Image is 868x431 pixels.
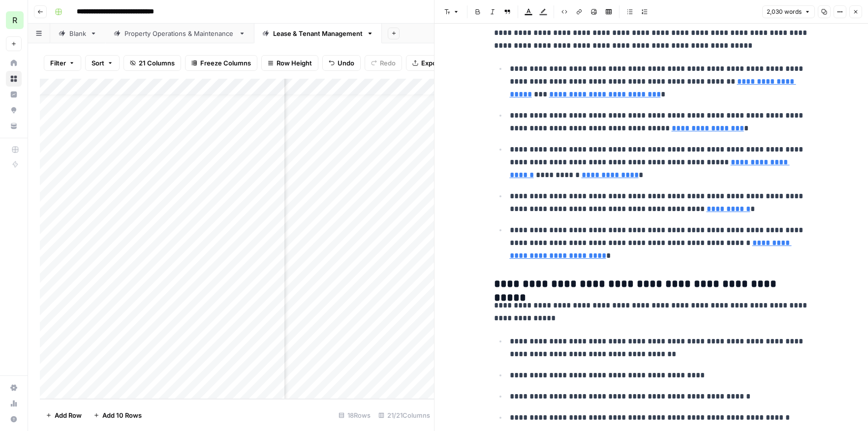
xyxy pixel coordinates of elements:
button: Add Row [40,407,88,423]
span: Undo [338,58,354,68]
button: Row Height [261,55,318,71]
div: Blank [69,29,86,38]
button: Help + Support [6,411,22,427]
span: 2,030 words [767,7,802,16]
span: 21 Columns [139,58,175,68]
button: 21 Columns [124,55,181,71]
button: Sort [85,55,120,71]
div: 21/21 Columns [374,407,434,423]
span: R [12,14,17,26]
span: Redo [380,58,396,68]
a: Your Data [6,118,22,134]
div: Lease & Tenant Management [273,29,363,38]
a: Settings [6,380,22,396]
span: Add 10 Rows [102,410,142,420]
a: Opportunities [6,102,22,118]
span: Row Height [277,58,312,68]
a: Lease & Tenant Management [254,24,382,43]
a: Home [6,55,22,71]
span: Sort [92,58,104,68]
a: Blank [50,24,105,43]
a: Insights [6,87,22,102]
button: Filter [44,55,81,71]
button: Workspace: Re-Leased [6,8,22,32]
a: Property Operations & Maintenance [105,24,254,43]
button: Export CSV [406,55,463,71]
button: Redo [365,55,402,71]
span: Freeze Columns [200,58,251,68]
button: 2,030 words [762,5,815,18]
a: Usage [6,396,22,411]
span: Filter [50,58,66,68]
button: Add 10 Rows [88,407,148,423]
div: 18 Rows [335,407,374,423]
div: Property Operations & Maintenance [124,29,235,38]
a: Browse [6,71,22,87]
span: Export CSV [421,58,456,68]
span: Add Row [55,410,82,420]
button: Undo [322,55,361,71]
button: Freeze Columns [185,55,257,71]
